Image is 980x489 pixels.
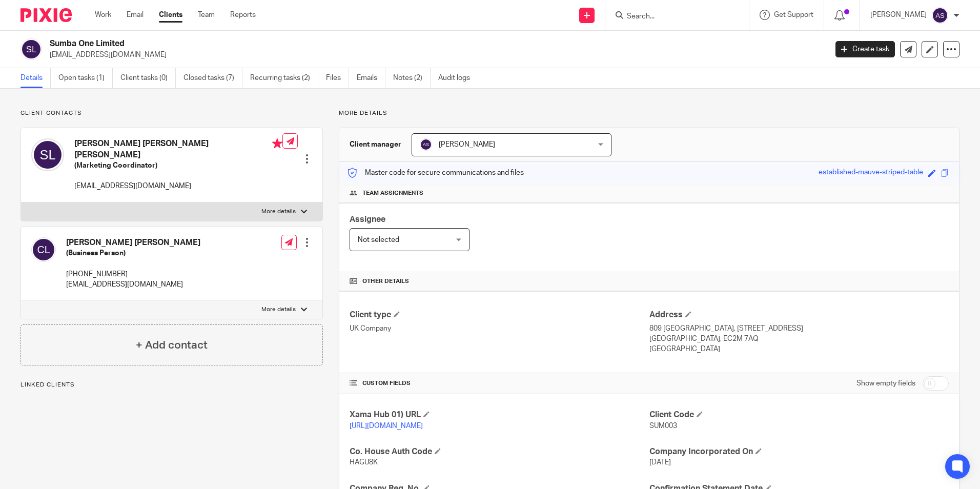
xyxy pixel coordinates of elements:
[120,68,176,88] a: Client tasks (0)
[350,215,385,223] span: Assignee
[439,141,495,148] span: [PERSON_NAME]
[21,381,323,389] p: Linked clients
[350,379,649,388] h4: CUSTOM FIELDS
[774,11,813,18] span: Get Support
[159,10,182,20] a: Clients
[50,50,820,60] p: [EMAIL_ADDRESS][DOMAIN_NAME]
[74,138,282,160] h4: [PERSON_NAME] [PERSON_NAME] [PERSON_NAME]
[870,10,927,20] p: [PERSON_NAME]
[347,168,524,178] p: Master code for secure communications and files
[626,12,718,22] input: Search
[66,279,200,290] p: [EMAIL_ADDRESS][DOMAIN_NAME]
[856,378,915,389] label: Show empty fields
[66,269,200,279] p: [PHONE_NUMBER]
[21,8,72,22] img: Pixie
[362,189,423,197] span: Team assignments
[350,323,649,334] p: UK Company
[136,337,208,353] h4: + Add contact
[66,237,200,248] h4: [PERSON_NAME] [PERSON_NAME]
[261,305,296,314] p: More details
[350,422,423,430] a: [URL][DOMAIN_NAME]
[198,10,215,20] a: Team
[649,446,949,457] h4: Company Incorporated On
[362,277,409,286] span: Other details
[350,410,649,420] h4: Xama Hub 01) URL
[50,38,666,49] h2: Sumba One Limited
[819,167,923,179] div: established-mauve-striped-table
[74,181,282,191] p: [EMAIL_ADDRESS][DOMAIN_NAME]
[438,68,478,88] a: Audit logs
[31,138,64,171] img: svg%3E
[230,10,256,20] a: Reports
[649,410,949,420] h4: Client Code
[357,68,385,88] a: Emails
[339,109,959,117] p: More details
[350,139,401,150] h3: Client manager
[326,68,349,88] a: Files
[183,68,242,88] a: Closed tasks (7)
[261,208,296,216] p: More details
[649,459,671,466] span: [DATE]
[66,248,200,258] h5: (Business Person)
[835,41,895,57] a: Create task
[250,68,318,88] a: Recurring tasks (2)
[649,422,677,430] span: SUM003
[649,323,949,334] p: 809 [GEOGRAPHIC_DATA], [STREET_ADDRESS]
[350,459,378,466] span: HAGU8K
[21,68,51,88] a: Details
[95,10,111,20] a: Work
[649,344,949,354] p: [GEOGRAPHIC_DATA]
[74,160,282,171] h5: (Marketing Coordinator)
[127,10,144,20] a: Email
[420,138,432,151] img: svg%3E
[393,68,431,88] a: Notes (2)
[21,38,42,60] img: svg%3E
[350,310,649,320] h4: Client type
[31,237,56,262] img: svg%3E
[932,7,948,24] img: svg%3E
[272,138,282,149] i: Primary
[649,310,949,320] h4: Address
[58,68,113,88] a: Open tasks (1)
[350,446,649,457] h4: Co. House Auth Code
[21,109,323,117] p: Client contacts
[358,236,399,243] span: Not selected
[649,334,949,344] p: [GEOGRAPHIC_DATA], EC2M 7AQ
